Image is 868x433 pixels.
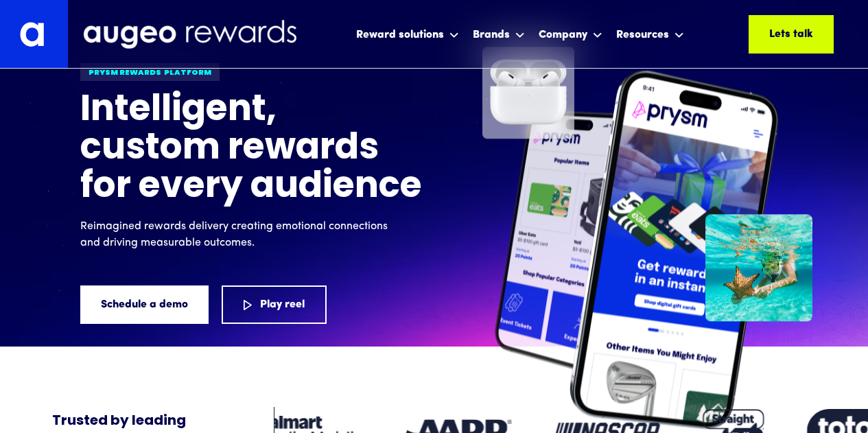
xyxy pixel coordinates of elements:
[80,218,396,251] p: Reimagined rewards delivery creating emotional connections and driving measurable outcomes.
[222,285,327,324] a: Play reel
[616,27,669,43] div: Resources
[80,63,220,81] div: Prysm Rewards platform
[613,16,688,52] div: Resources
[356,27,444,43] div: Reward solutions
[353,16,462,52] div: Reward solutions
[535,16,606,52] div: Company
[80,92,423,207] h1: Intelligent, custom rewards for every audience
[749,15,834,54] a: Lets talk
[469,16,528,52] div: Brands
[539,27,587,43] div: Company
[473,27,510,43] div: Brands
[80,285,209,324] a: Schedule a demo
